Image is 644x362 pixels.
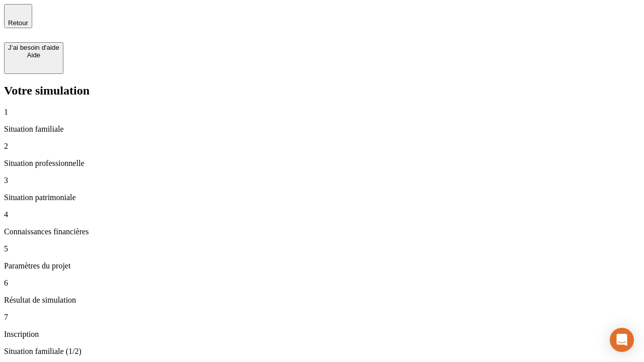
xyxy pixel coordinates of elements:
[4,296,640,305] p: Résultat de simulation
[4,244,640,253] p: 5
[610,328,634,352] div: Open Intercom Messenger
[4,347,640,356] p: Situation familiale (1/2)
[4,193,640,202] p: Situation patrimoniale
[4,125,640,134] p: Situation familiale
[4,227,640,236] p: Connaissances financières
[4,313,640,322] p: 7
[4,261,640,270] p: Paramètres du projet
[4,279,640,288] p: 6
[4,330,640,339] p: Inscription
[8,51,59,59] div: Aide
[8,44,59,51] div: J’ai besoin d'aide
[4,210,640,219] p: 4
[8,19,28,27] span: Retour
[4,159,640,168] p: Situation professionnelle
[4,84,640,98] h2: Votre simulation
[4,108,640,117] p: 1
[4,4,32,28] button: Retour
[4,176,640,185] p: 3
[4,142,640,151] p: 2
[4,42,63,74] button: J’ai besoin d'aideAide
